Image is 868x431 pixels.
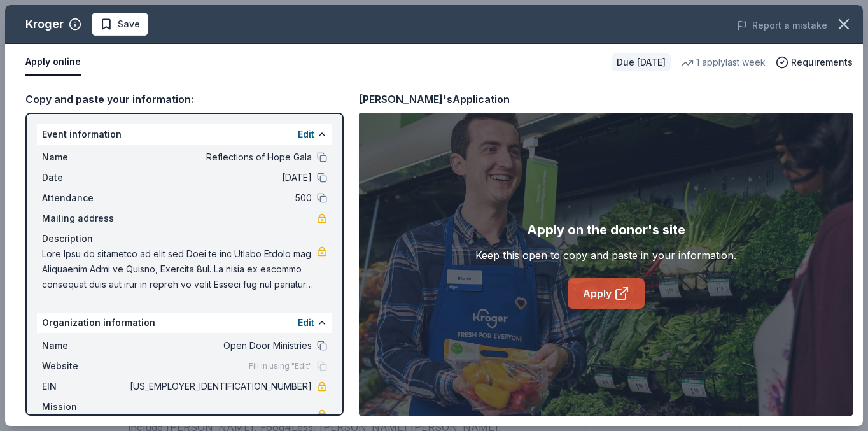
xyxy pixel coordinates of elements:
[737,18,827,33] button: Report a mistake
[127,170,312,185] span: [DATE]
[92,13,148,36] button: Save
[298,315,314,330] button: Edit
[127,150,312,165] span: Reflections of Hope Gala
[42,338,127,353] span: Name
[118,17,140,32] span: Save
[568,278,645,309] a: Apply
[791,55,853,70] span: Requirements
[37,124,332,145] div: Event information
[42,399,127,430] span: Mission statement
[776,55,853,70] button: Requirements
[37,313,332,333] div: Organization information
[359,91,510,108] div: [PERSON_NAME]'s Application
[527,220,685,240] div: Apply on the donor's site
[25,91,344,108] div: Copy and paste your information:
[42,170,127,185] span: Date
[42,150,127,165] span: Name
[42,190,127,206] span: Attendance
[25,14,64,34] div: Kroger
[681,55,766,70] div: 1 apply last week
[42,358,127,374] span: Website
[25,49,81,76] button: Apply online
[298,127,314,142] button: Edit
[42,211,127,226] span: Mailing address
[127,190,312,206] span: 500
[127,338,312,353] span: Open Door Ministries
[475,248,736,263] div: Keep this open to copy and paste in your information.
[42,246,317,292] span: Lore Ipsu do sitametco ad elit sed Doei te inc Utlabo Etdolo mag Aliquaenim Admi ve Quisno, Exerc...
[42,379,127,394] span: EIN
[42,231,327,246] div: Description
[249,361,312,371] span: Fill in using "Edit"
[612,53,671,71] div: Due [DATE]
[127,379,312,394] span: [US_EMPLOYER_IDENTIFICATION_NUMBER]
